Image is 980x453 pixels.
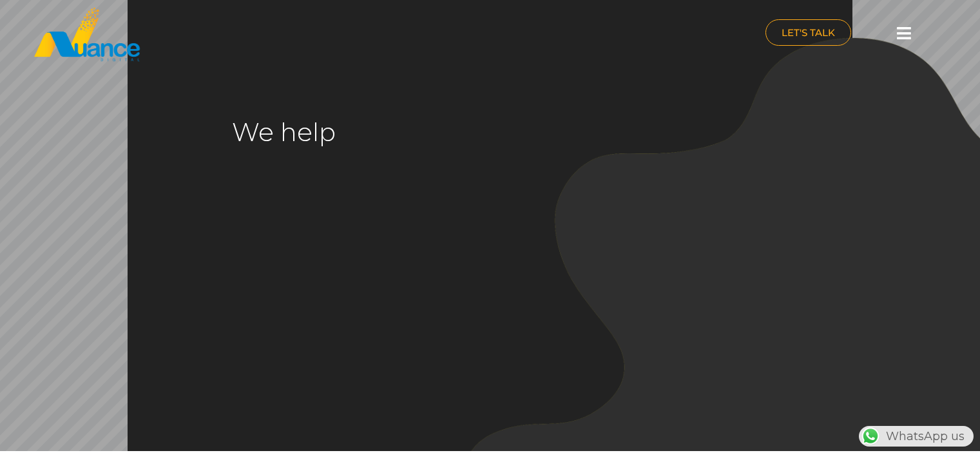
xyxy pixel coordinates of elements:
rs-layer: We help you [232,107,546,157]
img: WhatsApp [860,426,881,447]
a: WhatsAppWhatsApp us [859,429,974,443]
img: nuance-qatar_logo [33,6,141,63]
a: nuance-qatar_logo [33,6,484,63]
div: WhatsApp us [859,426,974,447]
a: LET'S TALK [765,19,851,46]
span: LET'S TALK [782,28,835,37]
